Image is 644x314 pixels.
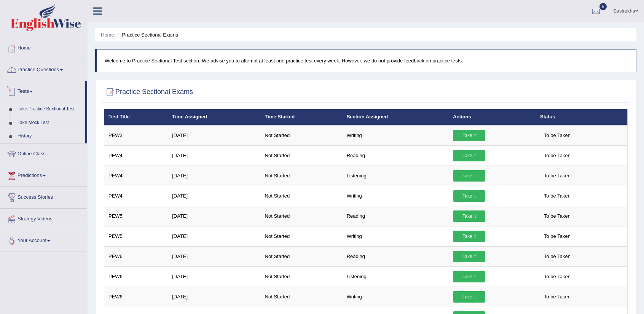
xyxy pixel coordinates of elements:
[453,130,485,141] a: Take it
[343,186,449,206] td: Writing
[104,86,193,98] h2: Practice Sectional Exams
[168,186,260,206] td: [DATE]
[261,206,343,226] td: Not Started
[453,291,485,303] a: Take it
[104,226,168,246] td: PEW5
[14,102,85,116] a: Take Practice Sectional Test
[540,251,574,262] span: To be Taken
[453,150,485,161] a: Take it
[261,266,343,287] td: Not Started
[343,166,449,186] td: Listening
[104,125,168,146] td: PEW3
[261,166,343,186] td: Not Started
[0,187,87,206] a: Success Stories
[0,165,87,184] a: Predictions
[14,116,85,130] a: Take Mock Test
[343,206,449,226] td: Reading
[536,109,627,125] th: Status
[168,287,260,307] td: [DATE]
[0,81,85,100] a: Tests
[104,166,168,186] td: PEW4
[343,287,449,307] td: Writing
[101,32,114,38] a: Home
[599,3,607,10] span: 5
[453,231,485,242] a: Take it
[261,246,343,266] td: Not Started
[104,145,168,166] td: PEW4
[343,246,449,266] td: Reading
[104,109,168,125] th: Test Title
[540,190,574,202] span: To be Taken
[168,246,260,266] td: [DATE]
[343,266,449,287] td: Listening
[168,166,260,186] td: [DATE]
[261,226,343,246] td: Not Started
[104,246,168,266] td: PEW6
[343,145,449,166] td: Reading
[540,291,574,303] span: To be Taken
[343,109,449,125] th: Section Assigned
[540,271,574,282] span: To be Taken
[261,186,343,206] td: Not Started
[168,226,260,246] td: [DATE]
[540,210,574,222] span: To be Taken
[343,226,449,246] td: Writing
[104,266,168,287] td: PEW6
[168,125,260,146] td: [DATE]
[453,251,485,262] a: Take it
[540,130,574,141] span: To be Taken
[0,38,87,57] a: Home
[168,206,260,226] td: [DATE]
[540,150,574,161] span: To be Taken
[105,57,628,64] p: Welcome to Practice Sectional Test section. We advise you to attempt at least one practice test e...
[168,109,260,125] th: Time Assigned
[0,230,87,249] a: Your Account
[115,31,178,38] li: Practice Sectional Exams
[453,170,485,182] a: Take it
[168,145,260,166] td: [DATE]
[0,143,87,163] a: Online Class
[453,271,485,282] a: Take it
[261,145,343,166] td: Not Started
[168,266,260,287] td: [DATE]
[453,210,485,222] a: Take it
[0,209,87,228] a: Strategy Videos
[261,287,343,307] td: Not Started
[540,231,574,242] span: To be Taken
[261,125,343,146] td: Not Started
[104,206,168,226] td: PEW5
[449,109,536,125] th: Actions
[104,186,168,206] td: PEW4
[540,170,574,182] span: To be Taken
[343,125,449,146] td: Writing
[453,190,485,202] a: Take it
[104,287,168,307] td: PEW6
[14,129,85,143] a: History
[0,59,87,78] a: Practice Questions
[261,109,343,125] th: Time Started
